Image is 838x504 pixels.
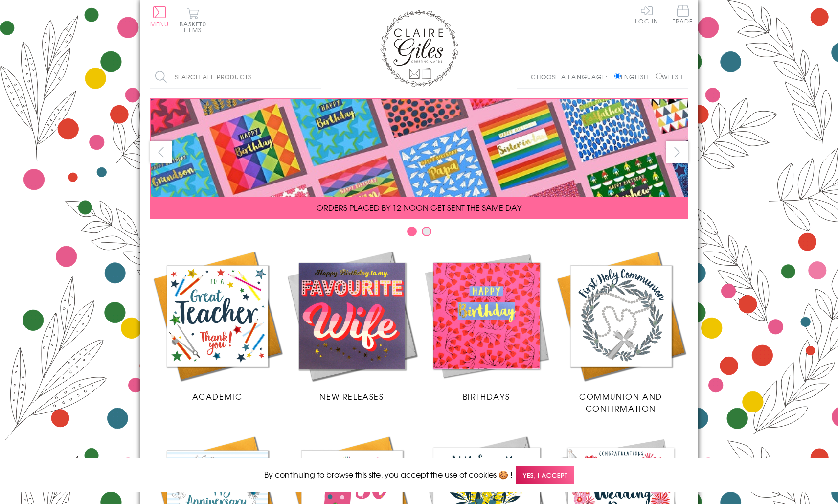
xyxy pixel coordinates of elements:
[579,390,662,414] span: Communion and Confirmation
[554,249,688,414] a: Communion and Confirmation
[673,5,693,26] a: Trade
[150,6,169,27] button: Menu
[180,8,206,33] button: Basket0 items
[407,227,417,236] button: Carousel Page 1 (Current Slide)
[150,66,321,88] input: Search all products
[419,249,554,402] a: Birthdays
[531,72,612,81] p: Choose a language:
[380,10,458,87] img: Claire Giles Greetings Cards
[150,20,169,28] span: Menu
[150,249,285,402] a: Academic
[150,226,688,241] div: Carousel Pagination
[319,390,384,402] span: New Releases
[614,73,621,79] input: English
[285,249,419,402] a: New Releases
[516,466,574,485] span: Yes, I accept
[666,141,688,163] button: next
[184,20,206,34] span: 0 items
[192,390,243,402] span: Academic
[150,141,172,163] button: prev
[656,73,662,79] input: Welsh
[463,390,510,402] span: Birthdays
[673,5,693,24] span: Trade
[312,66,321,88] input: Search
[317,202,521,213] span: ORDERS PLACED BY 12 NOON GET SENT THE SAME DAY
[656,72,683,81] label: Welsh
[422,227,431,236] button: Carousel Page 2
[635,5,658,24] a: Log In
[614,72,653,81] label: English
